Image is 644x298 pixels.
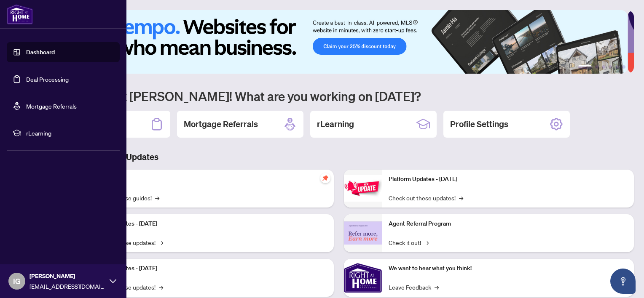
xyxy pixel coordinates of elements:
[44,10,628,74] img: Slide 0
[459,193,463,202] span: →
[26,75,69,83] a: Deal Processing
[450,118,508,130] h2: Profile Settings
[89,264,327,273] p: Platform Updates - [DATE]
[344,259,382,297] img: We want to hear what you think!
[184,118,258,130] h2: Mortgage Referrals
[610,269,636,294] button: Open asap
[317,118,354,130] h2: rLearning
[389,238,429,247] a: Check it out!→
[7,4,33,24] img: logo
[30,282,105,291] span: [EMAIL_ADDRESS][DOMAIN_NAME]
[26,102,77,110] a: Mortgage Referrals
[155,193,159,202] span: →
[595,65,598,69] button: 2
[622,65,625,69] button: 6
[435,282,439,292] span: →
[389,264,627,273] p: We want to hear what you think!
[389,282,439,292] a: Leave Feedback→
[159,282,163,292] span: →
[44,88,634,104] h1: Welcome back [PERSON_NAME]! What are you working on [DATE]?
[609,65,612,69] button: 4
[389,175,627,184] p: Platform Updates - [DATE]
[89,219,327,229] p: Platform Updates - [DATE]
[344,221,382,245] img: Agent Referral Program
[578,65,592,69] button: 1
[26,48,55,56] a: Dashboard
[389,193,463,202] a: Check out these updates!→
[344,175,382,202] img: Platform Updates - June 23, 2025
[424,238,429,247] span: →
[13,275,21,287] span: IG
[30,271,105,281] span: [PERSON_NAME]
[89,175,327,184] p: Self-Help
[389,219,627,229] p: Agent Referral Program
[44,151,634,163] h3: Brokerage & Industry Updates
[615,65,619,69] button: 5
[602,65,605,69] button: 3
[26,128,114,138] span: rLearning
[159,238,163,247] span: →
[320,173,330,183] span: pushpin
